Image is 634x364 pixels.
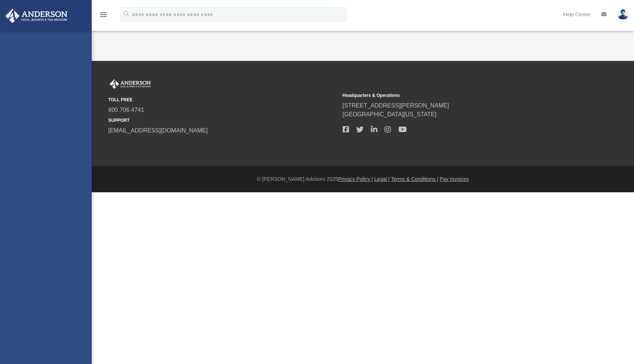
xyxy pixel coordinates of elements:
[108,107,144,113] a: 800.706.4741
[374,176,390,182] a: Legal |
[338,176,373,182] a: Privacy Policy |
[391,176,438,182] a: Terms & Conditions |
[108,97,338,103] small: TOLL FREE
[343,92,572,99] small: Headquarters & Operations
[99,10,108,19] i: menu
[108,127,208,134] a: [EMAIL_ADDRESS][DOMAIN_NAME]
[108,79,152,89] img: Anderson Advisors Platinum Portal
[440,176,469,182] a: Pay Invoices
[343,102,449,109] a: [STREET_ADDRESS][PERSON_NAME]
[123,10,131,18] i: search
[3,9,70,23] img: Anderson Advisors Platinum Portal
[617,9,628,20] img: User Pic
[108,117,338,124] small: SUPPORT
[343,111,437,117] a: [GEOGRAPHIC_DATA][US_STATE]
[92,175,634,183] div: © [PERSON_NAME] Advisors 2025
[99,14,108,19] a: menu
